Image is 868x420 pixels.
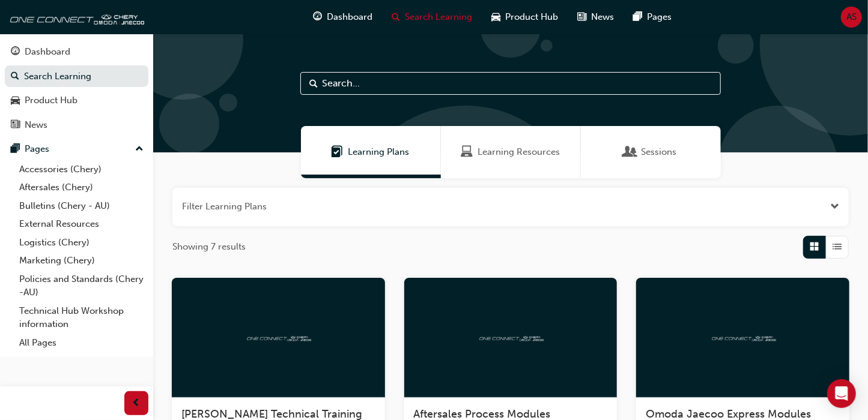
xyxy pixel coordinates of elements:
a: Learning PlansLearning Plans [301,126,441,178]
img: oneconnect [478,331,544,343]
span: Dashboard [327,10,373,24]
span: prev-icon [132,396,141,411]
a: news-iconNews [568,5,624,29]
span: car-icon [492,10,501,25]
span: pages-icon [634,10,643,25]
span: search-icon [11,71,19,82]
span: guage-icon [11,47,20,58]
button: AS [841,7,862,28]
a: pages-iconPages [624,5,682,29]
a: Learning ResourcesLearning Resources [441,126,581,178]
a: Product Hub [5,89,148,112]
span: News [592,10,615,24]
a: Technical Hub Workshop information [14,302,148,334]
a: External Resources [14,215,148,233]
div: Dashboard [25,45,70,59]
span: car-icon [11,95,20,106]
span: Pages [648,10,672,24]
img: oneconnect [6,5,144,29]
span: news-icon [11,120,20,131]
div: Open Intercom Messenger [827,379,856,408]
span: Showing 7 results [172,240,246,254]
a: SessionsSessions [581,126,721,178]
span: List [833,240,842,254]
button: DashboardSearch LearningProduct HubNews [5,38,148,138]
a: Search Learning [5,65,148,88]
a: guage-iconDashboard [304,5,383,29]
div: News [25,118,47,132]
span: up-icon [135,142,144,157]
span: AS [846,10,857,24]
a: All Pages [14,334,148,352]
span: Learning Plans [332,145,344,159]
a: Policies and Standards (Chery -AU) [14,270,148,302]
div: Product Hub [25,94,77,107]
a: Accessories (Chery) [14,160,148,179]
a: Bulletins (Chery - AU) [14,197,148,215]
span: Sessions [625,145,637,159]
span: search-icon [392,10,401,25]
a: Dashboard [5,41,148,63]
span: Sessions [642,145,677,159]
img: oneconnect [245,331,311,343]
span: pages-icon [11,144,20,155]
span: news-icon [578,10,587,25]
span: Learning Plans [348,145,410,159]
a: Logistics (Chery) [14,233,148,252]
a: car-iconProduct Hub [482,5,568,29]
a: search-iconSearch Learning [383,5,482,29]
span: Grid [810,240,819,254]
a: Marketing (Chery) [14,251,148,270]
span: Product Hub [506,10,559,24]
img: oneconnect [710,331,776,343]
span: guage-icon [314,10,323,25]
a: News [5,114,148,136]
a: Aftersales (Chery) [14,178,148,197]
span: Learning Resources [461,145,473,159]
button: Pages [5,138,148,160]
span: Search [309,77,318,91]
div: Pages [25,142,49,156]
input: Search... [300,72,721,95]
span: Search Learning [405,10,473,24]
span: Learning Resources [478,145,560,159]
button: Open the filter [830,200,839,214]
